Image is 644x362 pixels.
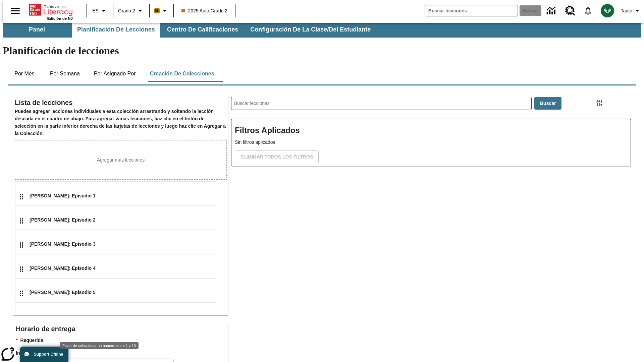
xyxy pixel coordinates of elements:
[118,7,135,14] span: Grado 2
[20,347,68,362] button: Support Offline
[30,241,216,248] div: [PERSON_NAME]: Episodio 3
[60,342,139,349] div: Favor de seleccionar un número entre 1 y 10
[16,206,27,236] div: Lección arrastrable: Elena Menope: Episodio 2
[3,45,641,57] h1: Planificación de lecciones
[97,157,145,164] p: Agregar más lecciones
[561,2,579,20] a: Centro de recursos, Se abrirá en una pestaña nueva.
[3,21,70,38] button: Panel
[8,66,41,82] button: Por mes
[597,2,618,19] button: Escoja un nuevo avatar
[162,21,244,38] button: Centro de calificaciones
[181,7,228,14] span: 2025 Auto Grade 2
[29,2,73,20] div: Portada
[15,108,227,137] h6: Puedes agregar lecciones individuales a esta colección arrastrando y soltando la lección deseada ...
[16,323,228,334] h2: Horario de entrega
[167,26,238,34] span: Centro de calificaciones
[89,66,141,82] button: Por asignado por
[29,26,45,34] span: Panel
[235,139,627,146] p: Sin filtros aplicados
[15,97,227,108] h2: Lista de lecciones
[579,2,597,19] a: Notificaciones
[29,3,73,16] a: Portada
[30,217,216,224] div: [PERSON_NAME]: Episodio 2
[601,4,614,17] img: avatar image
[618,5,644,17] button: Perfil/Configuración
[543,2,561,20] a: Centro de información
[34,352,63,357] span: Support Offline
[30,192,216,199] div: [PERSON_NAME]: Episodio 1
[30,313,216,320] div: [PERSON_NAME]: Episodio 6
[621,7,632,14] span: Tauto
[16,278,27,308] div: Lección arrastrable: Elena Menope: Episodio 5
[72,21,160,38] button: Planificación de lecciones
[15,254,232,282] div: Press Up or Down arrow key to change lessons order, 4 de 16
[593,96,606,110] button: Menú lateral de filtros
[89,5,111,17] button: Lenguaje: ES, Selecciona un idioma
[155,6,159,15] span: B
[16,337,228,344] p: Requerida
[15,205,232,234] div: Press Up or Down arrow key to change lessons order, 2 de 16
[5,1,25,21] button: Abrir el menú lateral
[16,182,27,212] div: Lección arrastrable: Elena Menope: Episodio 1
[92,7,99,14] span: ES
[250,26,371,34] span: Configuración de la clase/del estudiante
[3,20,641,38] div: Subbarra de navegación
[15,181,232,210] div: Press Up or Down arrow key to change lessons order, 1 de 16
[77,26,155,34] span: Planificación de lecciones
[16,230,27,260] div: Lección arrastrable: Elena Menope: Episodio 3
[534,97,561,110] button: Buscar
[425,5,518,16] input: Buscar campo
[231,97,531,110] input: Buscar lecciones
[15,302,232,330] div: Press Up or Down arrow key to change lessons order, 6 de 16
[30,289,216,296] div: [PERSON_NAME]: Episodio 5
[3,21,377,38] div: Subbarra de navegación
[16,302,27,333] div: Lección arrastrable: Elena Menope: Episodio 6
[15,278,232,306] div: Press Up or Down arrow key to change lessons order, 5 de 16
[144,66,219,82] button: Creación de colecciones
[152,5,171,17] button: Boost El color de la clase es anaranjado claro. Cambiar el color de la clase.
[15,180,216,314] div: grid
[47,16,73,20] span: Edición de NJ
[16,254,27,284] div: Lección arrastrable: Elena Menope: Episodio 4
[235,122,627,139] h2: Filtros Aplicados
[115,5,147,17] button: Grado: Grado 2, Elige un grado
[15,230,232,258] div: Press Up or Down arrow key to change lessons order, 3 de 16
[45,66,85,82] button: Por semana
[245,21,376,38] button: Configuración de la clase/del estudiante
[231,119,631,167] div: Filtros Aplicados
[30,265,216,272] div: [PERSON_NAME]: Episodio 4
